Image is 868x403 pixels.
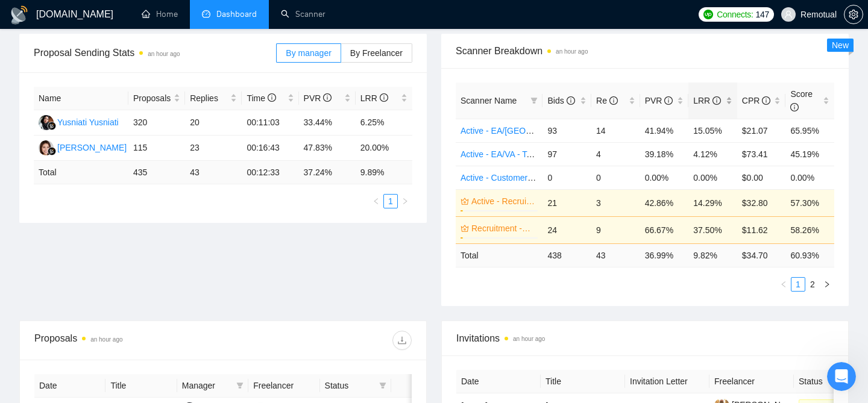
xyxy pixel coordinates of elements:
[844,10,863,19] a: setting
[640,166,689,189] td: 0.00%
[762,96,770,105] span: info-circle
[461,126,638,136] a: Active - EA/[GEOGRAPHIC_DATA] - Dilip - U.S
[248,374,319,398] th: Freelancer
[461,96,517,105] span: Scanner Name
[325,379,374,392] span: Status
[785,216,834,243] td: 58.26%
[148,51,180,57] time: an hour ago
[530,97,538,104] span: filter
[360,93,388,103] span: LRR
[299,161,356,184] td: 37.24 %
[591,189,640,216] td: 3
[128,136,185,161] td: 115
[190,92,228,105] span: Replies
[323,93,332,102] span: info-circle
[34,161,128,184] td: Total
[39,140,54,155] img: KH
[384,195,397,208] a: 1
[286,48,331,58] span: By manager
[609,96,618,105] span: info-circle
[461,197,469,205] span: crown
[791,277,805,292] li: 1
[737,119,786,142] td: $21.07
[34,331,223,350] div: Proposals
[776,277,791,292] li: Previous Page
[48,147,56,155] img: gigradar-bm.png
[625,370,709,393] th: Invitation Letter
[591,166,640,189] td: 0
[567,96,575,105] span: info-circle
[234,376,246,395] span: filter
[236,382,244,389] span: filter
[34,45,276,60] span: Proposal Sending Stats
[369,194,383,208] li: Previous Page
[640,243,689,267] td: 36.99 %
[785,119,834,142] td: 65.95%
[664,96,673,105] span: info-circle
[202,10,210,18] span: dashboard
[379,382,386,389] span: filter
[461,149,584,159] a: Active - EA/VA - Tats - Worldwide
[712,96,721,105] span: info-circle
[39,117,119,127] a: YYYusniati Yusniati
[299,110,356,136] td: 33.44%
[57,141,149,154] div: [PERSON_NAME] Heart
[299,136,356,161] td: 47.83%
[128,87,185,110] th: Proposals
[737,216,786,243] td: $11.62
[48,122,56,130] img: gigradar-bm.png
[393,336,411,345] span: download
[737,189,786,216] td: $32.80
[591,142,640,166] td: 4
[542,142,591,166] td: 97
[242,110,298,136] td: 00:11:03
[591,243,640,267] td: 43
[709,370,794,393] th: Freelancer
[784,10,793,19] span: user
[820,277,834,292] button: right
[640,142,689,166] td: 39.18%
[268,93,276,102] span: info-circle
[456,43,834,58] span: Scanner Breakdown
[471,195,535,208] a: Active - Recruitment -Dilip - US General
[377,376,389,395] span: filter
[820,277,834,292] li: Next Page
[350,48,403,58] span: By Freelancer
[461,173,604,183] a: Active - Customer Support - Tats - U.S
[542,166,591,189] td: 0
[185,161,242,184] td: 43
[133,92,171,105] span: Proposals
[281,9,325,19] a: searchScanner
[242,136,298,161] td: 00:16:43
[542,216,591,243] td: 24
[398,194,412,208] button: right
[90,336,122,343] time: an hour ago
[785,166,834,189] td: 0.00%
[34,87,128,110] th: Name
[806,278,819,291] a: 2
[805,277,820,292] li: 2
[780,281,787,288] span: left
[688,216,737,243] td: 37.50%
[34,374,105,398] th: Date
[456,370,541,393] th: Date
[596,96,618,105] span: Re
[827,362,856,391] iframe: Intercom live chat
[832,40,849,50] span: New
[790,89,813,112] span: Score
[541,370,625,393] th: Title
[844,10,863,19] span: setting
[356,136,412,161] td: 20.00%
[547,96,574,105] span: Bids
[737,142,786,166] td: $73.41
[57,116,119,129] div: Yusniati Yusniati
[717,8,753,21] span: Connects:
[640,216,689,243] td: 66.67%
[242,161,298,184] td: 00:12:33
[456,243,542,267] td: Total
[542,243,591,267] td: 438
[356,110,412,136] td: 6.25%
[304,93,332,103] span: PVR
[177,374,248,398] th: Manager
[39,142,149,152] a: KH[PERSON_NAME] Heart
